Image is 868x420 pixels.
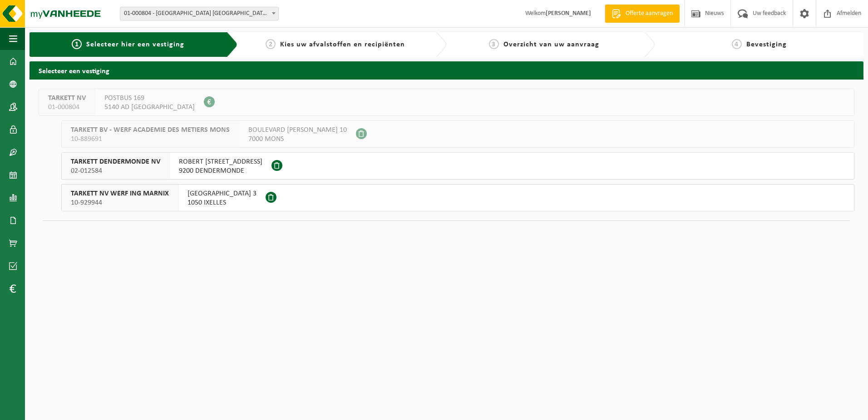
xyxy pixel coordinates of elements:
[104,94,195,103] span: POSTBUS 169
[71,198,169,207] span: 10-929944
[546,10,591,17] strong: [PERSON_NAME]
[61,152,854,180] button: TARKETT DENDERMONDE NV 02-012584 ROBERT [STREET_ADDRESS]9200 DENDERMONDE
[72,39,82,49] span: 1
[120,7,278,20] span: 01-000804 - TARKETT NV - WAALWIJK
[248,135,347,144] span: 7000 MONS
[179,166,262,175] span: 9200 DENDERMONDE
[605,5,680,23] a: Offerte aanvragen
[71,189,169,198] span: TARKETT NV WERF ING MARNIX
[71,157,160,166] span: TARKETT DENDERMONDE NV
[187,198,256,207] span: 1050 IXELLES
[71,166,160,175] span: 02-012584
[71,135,230,144] span: 10-889691
[732,39,742,49] span: 4
[71,125,230,135] span: TARKETT BV - WERF ACADEMIE DES METIERS MONS
[61,184,854,211] button: TARKETT NV WERF ING MARNIX 10-929944 [GEOGRAPHIC_DATA] 31050 IXELLES
[30,61,863,79] h2: Selecteer een vestiging
[503,41,599,48] span: Overzicht van uw aanvraag
[48,94,86,103] span: TARKETT NV
[48,103,86,112] span: 01-000804
[187,189,256,198] span: [GEOGRAPHIC_DATA] 3
[120,7,279,20] span: 01-000804 - TARKETT NV - WAALWIJK
[248,125,347,135] span: BOULEVARD [PERSON_NAME] 10
[266,39,276,49] span: 2
[280,41,405,48] span: Kies uw afvalstoffen en recipiënten
[179,157,262,166] span: ROBERT [STREET_ADDRESS]
[746,41,787,48] span: Bevestiging
[489,39,499,49] span: 3
[623,9,675,18] span: Offerte aanvragen
[86,41,184,48] span: Selecteer hier een vestiging
[104,103,195,112] span: 5140 AD [GEOGRAPHIC_DATA]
